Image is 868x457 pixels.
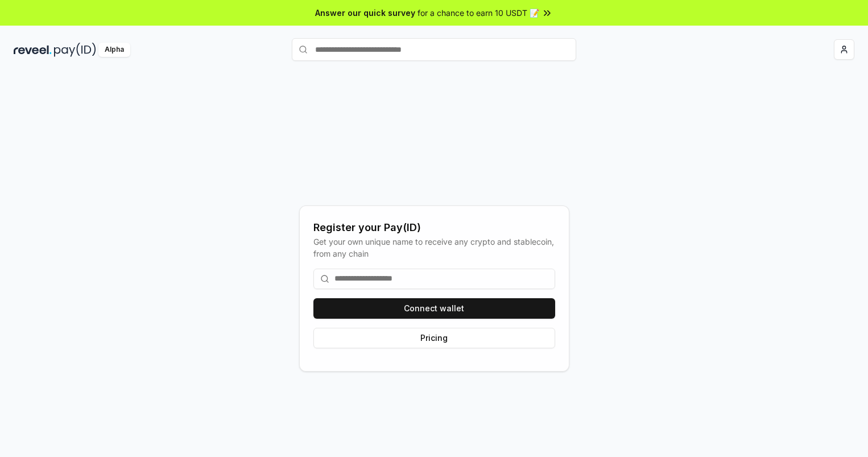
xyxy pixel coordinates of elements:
img: pay_id [54,43,96,57]
img: reveel_dark [14,43,52,57]
span: for a chance to earn 10 USDT 📝 [418,7,539,19]
div: Alpha [98,43,130,57]
button: Pricing [313,328,555,348]
button: Connect wallet [313,298,555,319]
span: Answer our quick survey [315,7,415,19]
div: Get your own unique name to receive any crypto and stablecoin, from any chain [313,236,555,260]
div: Register your Pay(ID) [313,220,555,236]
